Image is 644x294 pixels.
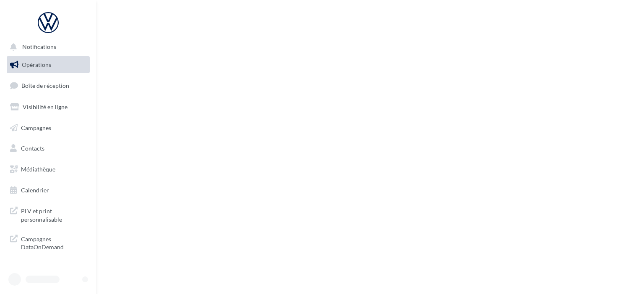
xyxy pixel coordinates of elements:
a: Campagnes [5,119,91,137]
span: Calendrier [21,187,49,194]
span: Opérations [22,61,51,68]
a: Médiathèque [5,161,91,178]
span: Notifications [22,43,56,51]
a: Contacts [5,140,91,157]
a: Boîte de réception [5,77,91,95]
a: Visibilité en ligne [5,98,91,116]
a: Calendrier [5,182,91,199]
span: PLV et print personnalisable [21,205,86,223]
a: PLV et print personnalisable [5,202,91,227]
a: Campagnes DataOnDemand [5,230,91,255]
span: Boîte de réception [21,82,69,89]
span: Médiathèque [21,166,55,173]
span: Campagnes DataOnDemand [21,233,86,251]
span: Visibilité en ligne [23,103,68,110]
span: Contacts [21,145,44,152]
a: Opérations [5,56,91,74]
span: Campagnes [21,124,51,131]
